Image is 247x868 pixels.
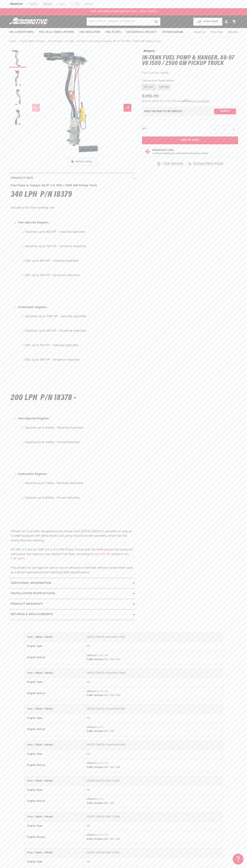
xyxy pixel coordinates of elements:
a: Fuel Pumps [48,39,62,43]
td: [DATE]-[DATE] GMC C1500 [84,777,222,786]
button: search button [152,18,160,26]
h2: Additional information [11,581,51,586]
li: E85: up to 595 HP – naturally aspirated. [25,259,133,263]
li: Gasoline: up to 700 HP – forced air induction. [25,244,133,249]
span: System Diagrams [162,30,183,34]
a: Fuel & Water Pumps [20,39,44,43]
th: Engine Type [25,714,84,723]
span: $36 [155,100,159,102]
td: [DATE]-[DATE] GMC C2500 [84,812,222,822]
a: About Us [191,28,208,37]
li: Gasoline up to 600hp - Forced Induction [25,496,133,500]
a: Home [9,39,16,43]
summary: Fuel & Water Pumps [6,28,36,36]
li: : [18,305,133,377]
th: Engine Size(s) [25,723,84,736]
h4: 340 LPH P/N 18379 [11,191,133,198]
summary: Product Info [9,173,135,183]
img: Emissions code [145,149,150,154]
strong: Cubic Inches: [87,838,104,840]
span: Accessories & Specialty [126,30,157,34]
summary: Additional information [9,578,135,588]
th: Engine Type [25,642,84,651]
h4: 200 LPH P/N 18378 - [11,394,133,402]
li: Gasoline: up to 1000 HP – naturally aspirated. [25,314,133,319]
th: Year / Make / Model [25,812,84,822]
li: Gasoline up to 600hp - Naturally Aspirated [25,426,133,430]
td: V8 [84,822,222,831]
div: Part Number: [142,71,238,76]
td: [DATE]-[DATE] GMC K1500 [84,848,222,857]
strong: Liters: [87,762,95,765]
span: $390.95 [142,93,159,99]
strong: Liters: [87,798,95,800]
p: Starting at /mo or 0% APR with . [142,99,210,103]
strong: Liters: [87,834,95,836]
td: V8 [84,678,222,687]
strong: 18378 [160,72,168,74]
td: V8 [84,785,222,795]
li: E85: up to 700 HP – naturally aspirated. [25,343,133,348]
summary: Rebuilds [225,28,241,37]
summary: Installation Instructions [9,588,135,599]
p: Fitment for 6-cylinder equipped pickup trucks from [DATE]-[DATE] is possible as long as it is equ... [11,520,133,575]
strong: Fuel Injected Engines [18,221,49,224]
strong: Carbureted Engines [18,306,46,309]
a: 90 Days Return Policy [188,161,223,170]
th: Engine Type [25,678,84,687]
li: Gasoline: up to 850 HP – naturally aspirated. [25,230,133,235]
span: Fuel Cells, Tanks & Systems [39,30,74,34]
li: Gasoline up to 750hp - Naturally Aspirated [25,481,133,486]
th: Year / Make / Model [25,633,84,642]
label: QTY [142,127,147,130]
button: Verify [214,109,236,114]
td: 5.0, 5.7, 7.4 305, 350, 454 [84,687,222,700]
a: 1 Year Warranty [157,161,183,166]
td: V8 [84,750,222,759]
span: Rebuilds [228,30,238,34]
th: Year / Make / Model [25,669,84,678]
p: Continue Reading to Understand Emissions Codes [152,152,208,155]
summary: Tech Help [208,28,225,37]
th: Year / Make / Model [25,705,84,714]
button: Load image 4 in gallery view [9,109,27,126]
strong: Fuel Pump & Hanger, 88-97 V-8 1500 / 2500 GM Pickup Truck [11,184,97,187]
td: 5.0, 5.7 305, 350 [84,723,222,736]
th: Engine Type [25,750,84,759]
legend: Choose your Pump Option: [142,79,175,83]
strong: Carbureted Engines: [18,473,47,476]
th: Engine Type [25,857,84,867]
td: V8 [84,857,222,867]
td: 5.0, 5.7, 7.4 305, 350, 454 [84,651,222,664]
p: Includes 0-90 Ohm sending unit [11,201,133,210]
h1: In-Tank Fuel Pump & Hanger, 88-97 V8 1500 / 2500 GM Pickup Truck [142,55,238,66]
li: In-Tank Fuel Pump & Hanger, 88-97 V8 1500 / 2500 GM Pickup Truck [77,39,161,43]
a: See if you qualify - Learn more about Affirm Financing (opens in modal) [189,100,210,102]
li: Gasoline: up to 850 HP – forced air induction. [25,329,133,333]
th: Year / Make / Model [25,848,84,857]
td: 5.0, 5.7 305, 350 [84,795,222,808]
span: About Us [194,31,205,34]
strong: Cubic Inches: [87,658,104,661]
img: Aeromotive [8,18,52,26]
th: Engine Size(s) [25,651,84,664]
li: E85: up to 595 HP – forced air induction. [25,358,133,362]
media-gallery: Gallery Viewer [9,50,135,166]
button: PUMP FINDER [193,18,222,26]
strong: Cubic Inches: [87,766,104,769]
button: Load image 2 in gallery view [9,69,27,87]
summary: Fuel Regulators [77,28,103,36]
button: Slide right [123,104,131,112]
td: V8 [84,642,222,651]
span: Fuel & Water Pumps [9,30,34,34]
li: In-Tank [65,39,77,43]
summary: Fuel Cells, Tanks & Systems [36,28,77,36]
th: Year / Make / Model [25,740,84,750]
td: [DATE]-[DATE] Chevrolet C1500 [84,633,222,642]
h2: Returns & replacements [11,612,53,617]
label: 340 lph [157,84,171,90]
td: V8 [84,714,222,723]
strong: not [16,535,20,537]
th: Engine Type [25,785,84,795]
h2: Product Info [11,176,33,181]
